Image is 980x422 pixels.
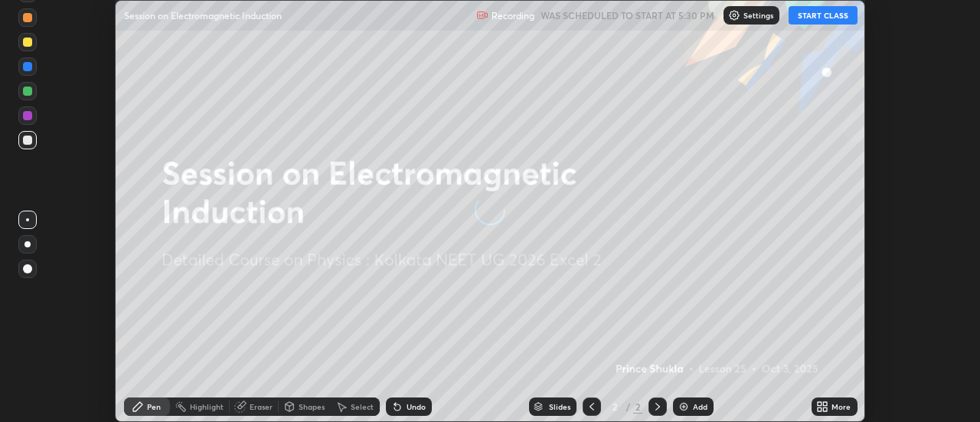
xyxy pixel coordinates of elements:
div: Pen [147,403,161,411]
p: Session on Electromagnetic Induction [124,9,282,21]
img: add-slide-button [678,401,690,413]
div: Shapes [299,403,325,411]
p: Recording [492,10,534,21]
div: Undo [407,403,426,411]
div: Eraser [250,403,273,411]
button: START CLASS [789,6,857,25]
img: recording.375f2c34.svg [476,9,488,21]
div: More [831,403,851,411]
div: Add [693,403,707,411]
div: 2 [607,402,622,411]
h5: WAS SCHEDULED TO START AT 5:30 PM [541,8,714,22]
div: / [626,402,630,411]
div: Highlight [190,403,224,411]
div: Select [351,403,374,411]
p: Settings [743,11,773,19]
div: Slides [549,403,570,411]
img: class-settings-icons [728,9,740,21]
div: 2 [633,400,642,414]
